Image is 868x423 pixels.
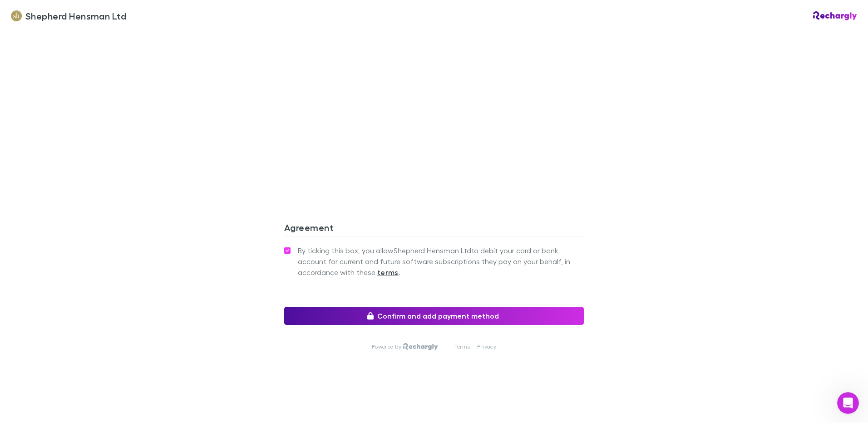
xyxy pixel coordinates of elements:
img: Rechargly Logo [813,11,857,20]
a: Privacy [477,343,496,350]
img: Shepherd Hensman Ltd's Logo [11,10,22,21]
h3: Agreement [284,222,584,236]
button: Confirm and add payment method [284,307,584,325]
strong: terms [377,268,399,277]
a: Terms [454,343,470,350]
p: Powered by [372,343,403,350]
iframe: Intercom live chat [837,392,859,414]
p: | [445,343,447,350]
span: By ticking this box, you allow Shepherd Hensman Ltd to debit your card or bank account for curren... [298,245,584,278]
img: Rechargly Logo [403,343,438,350]
span: Shepherd Hensman Ltd [25,9,126,23]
